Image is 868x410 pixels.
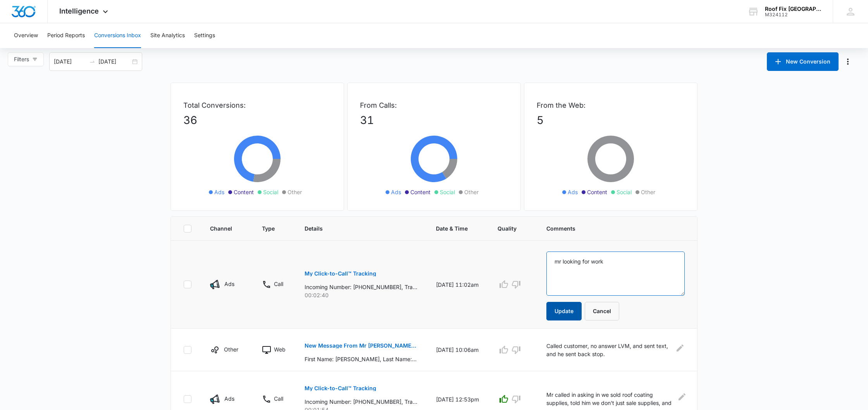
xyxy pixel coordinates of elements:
[391,188,401,196] span: Ads
[427,241,488,329] td: [DATE] 11:02am
[568,188,578,196] span: Ads
[305,224,406,233] span: Details
[224,280,234,288] p: Ads
[617,188,632,196] span: Social
[263,188,278,196] span: Social
[546,391,675,408] p: Mr called in asking in we sold roof coating supplies, told him we don't just sale supplies, and t...
[436,224,468,233] span: Date & Time
[427,329,488,371] td: [DATE] 10:06am
[410,188,431,196] span: Content
[546,342,671,358] p: Called customer, no answer LVM, and sent text, and he sent back stop.
[47,23,85,48] button: Period Reports
[210,224,232,233] span: Channel
[288,188,302,196] span: Other
[464,188,479,196] span: Other
[675,342,685,354] button: Edit Comments
[89,59,95,65] span: to
[183,112,331,128] p: 36
[8,52,44,66] button: Filters
[546,302,582,320] button: Update
[585,302,619,320] button: Cancel
[234,188,254,196] span: Content
[274,345,286,353] p: Web
[537,112,685,128] p: 5
[305,264,376,283] button: My Click-to-Call™ Tracking
[305,398,417,406] p: Incoming Number: [PHONE_NUMBER], Tracking Number: [PHONE_NUMBER], Ring To: [PHONE_NUMBER], Caller...
[224,345,238,353] p: Other
[587,188,607,196] span: Content
[150,23,185,48] button: Site Analytics
[305,343,417,348] p: New Message From Mr [PERSON_NAME] Fix | Roof Replacement and Roof Repair Company
[679,391,685,403] button: Edit Comments
[183,100,331,110] p: Total Conversions:
[305,336,417,355] button: New Message From Mr [PERSON_NAME] Fix | Roof Replacement and Roof Repair Company
[89,59,95,65] span: swap-right
[765,12,821,17] div: account id
[440,188,455,196] span: Social
[262,224,275,233] span: Type
[305,283,417,291] p: Incoming Number: [PHONE_NUMBER], Tracking Number: [PHONE_NUMBER], Ring To: [PHONE_NUMBER], Caller...
[360,112,508,128] p: 31
[14,23,38,48] button: Overview
[360,100,508,110] p: From Calls:
[305,271,376,276] p: My Click-to-Call™ Tracking
[54,57,86,66] input: Start date
[194,23,215,48] button: Settings
[305,291,417,299] p: 00:02:40
[641,188,655,196] span: Other
[98,57,131,66] input: End date
[842,55,854,68] button: Manage Numbers
[767,52,839,71] button: New Conversion
[214,188,224,196] span: Ads
[305,379,376,398] button: My Click-to-Call™ Tracking
[537,100,685,110] p: From the Web:
[305,386,376,391] p: My Click-to-Call™ Tracking
[94,23,141,48] button: Conversions Inbox
[274,394,283,403] p: Call
[765,6,821,12] div: account name
[224,394,234,403] p: Ads
[274,280,283,288] p: Call
[14,55,29,64] span: Filters
[305,355,417,363] p: First Name: [PERSON_NAME], Last Name: [PERSON_NAME], Phone: [PHONE_NUMBER], Address: [STREET_ADDR...
[59,7,99,15] span: Intelligence
[546,224,673,233] span: Comments
[546,252,685,296] textarea: mr looking for work
[498,224,517,233] span: Quality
